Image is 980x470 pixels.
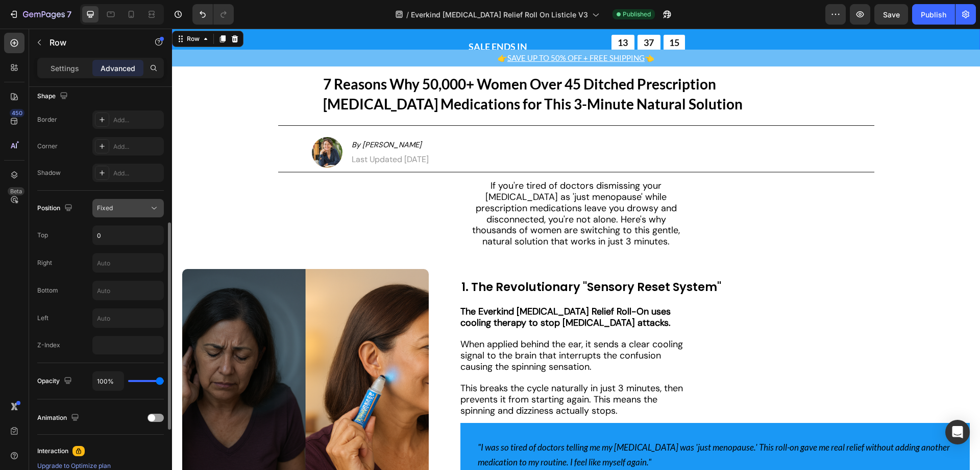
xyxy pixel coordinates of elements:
div: Add... [113,169,161,178]
span: / [406,9,409,20]
div: Interaction [37,446,68,456]
div: Corner [37,142,58,151]
div: Add... [113,142,161,151]
div: Open Intercom Messenger [945,420,970,444]
button: Save [874,4,908,25]
div: Beta [8,187,24,195]
span: When applied behind the ear, it sends a clear cooling signal to the brain that interrupts the con... [288,309,511,344]
div: Left [37,314,48,323]
div: Publish [921,9,946,20]
i: "I was so tired of doctors telling me my [MEDICAL_DATA] was 'just menopause.' This roll-on gave m... [306,413,778,439]
strong: The Everkind [MEDICAL_DATA] Relief Roll-On uses cooling therapy to stop [MEDICAL_DATA] attacks. [288,277,499,300]
div: Position [37,202,75,215]
input: Auto [93,281,163,300]
div: Undo/Redo [192,4,234,25]
div: 450 [10,109,24,117]
div: Z-Index [37,341,60,350]
p: Advanced [101,63,135,74]
input: Auto [93,372,124,390]
input: Auto [93,309,163,327]
input: Auto [93,226,163,244]
p: Settings [51,63,79,74]
div: Opacity [37,374,74,388]
button: Publish [912,4,955,25]
span: Published [623,10,651,19]
div: Shadow [37,168,61,177]
div: Bottom [37,286,58,295]
button: Fixed [92,199,164,217]
span: Save [883,10,900,19]
span: This breaks the cycle naturally in just 3 minutes, then prevents it from starting again. This mea... [288,353,511,388]
div: Animation [37,411,81,425]
div: Border [37,115,57,124]
strong: 1. The Revolutionary "Sensory Reset System" [289,250,549,266]
p: Last Updated [DATE] [180,126,257,137]
span: If you're tired of doctors dismissing your [MEDICAL_DATA] as 'just menopause' while prescription ... [300,151,508,219]
div: Right [37,258,52,267]
p: Row [50,36,136,49]
span: Fixed [97,204,113,212]
button: 7 [4,4,76,25]
span: Everkind [MEDICAL_DATA] Relief Roll On Listicle V3 [411,9,588,20]
i: By [PERSON_NAME] [180,111,250,121]
div: Add... [113,116,161,125]
p: 7 [67,8,71,20]
iframe: Design area [172,29,980,470]
div: Top [37,231,48,240]
input: Auto [93,254,163,272]
div: Shape [37,89,70,103]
